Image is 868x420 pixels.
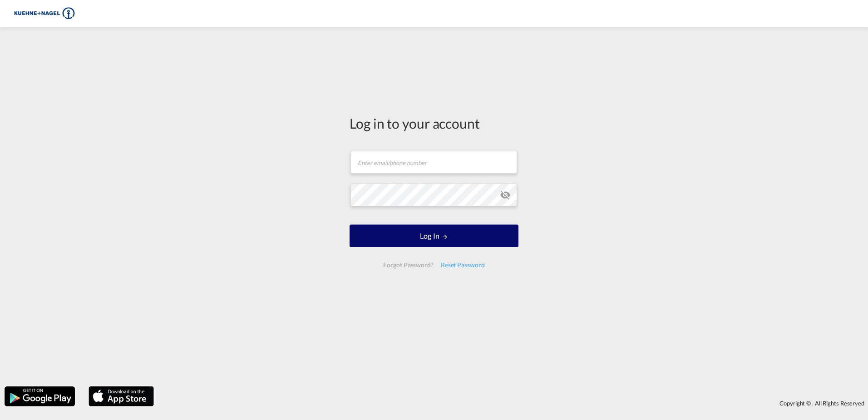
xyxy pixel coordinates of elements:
div: Copyright © . All Rights Reserved [158,395,868,411]
input: Enter email/phone number [350,151,517,174]
button: LOGIN [350,225,518,247]
div: Log in to your account [350,114,518,133]
md-icon: icon-eye-off [500,190,511,200]
div: Reset Password [437,257,488,273]
img: google.png [4,385,76,407]
img: apple.png [88,385,155,407]
img: 36441310f41511efafde313da40ec4a4.png [14,4,75,24]
div: Forgot Password? [380,257,437,273]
